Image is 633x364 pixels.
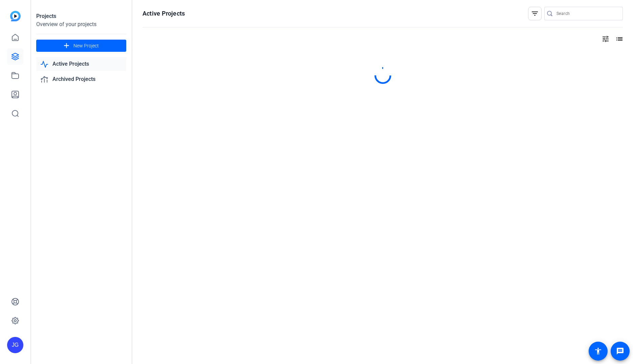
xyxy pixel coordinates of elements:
[602,35,610,43] mat-icon: tune
[594,347,602,355] mat-icon: accessibility
[36,12,126,20] div: Projects
[7,337,23,353] div: JG
[36,40,126,52] button: New Project
[143,9,185,18] h1: Active Projects
[616,347,624,355] mat-icon: message
[73,42,99,49] span: New Project
[36,57,126,71] a: Active Projects
[10,11,21,21] img: blue-gradient.svg
[556,9,617,18] input: Search
[615,35,623,43] mat-icon: list
[36,20,126,28] div: Overview of your projects
[62,42,71,50] mat-icon: add
[531,9,539,18] mat-icon: filter_list
[36,72,126,86] a: Archived Projects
